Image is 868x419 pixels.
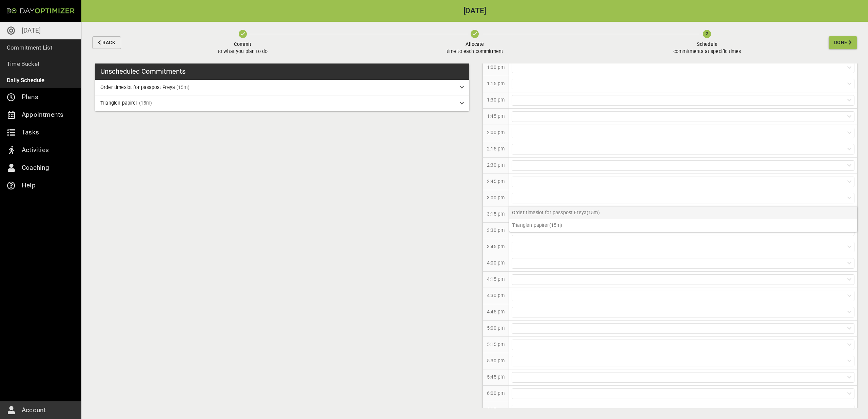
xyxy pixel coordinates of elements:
p: 5:00 pm [487,325,505,332]
p: commitments at specific times [673,48,741,55]
p: 2:30 pm [487,162,505,169]
span: (15m) [139,100,152,106]
p: 2:00 pm [487,129,505,136]
button: Schedulecommitments at specific times [588,22,826,63]
p: 6:15 pm [487,406,505,413]
div: Order timeslot for passpost Freya(15m) [95,80,469,95]
p: Commitment List [7,43,53,52]
p: 1:15 pm [487,80,505,87]
p: to what you plan to do [218,48,268,55]
span: Commit [218,41,268,48]
p: Help [22,180,36,191]
p: Trianglen papirer (15m) [509,219,857,232]
button: Committo what you plan to do [124,22,361,63]
button: Done [829,36,857,49]
h2: [DATE] [81,7,868,15]
p: 1:30 pm [487,96,505,104]
p: Tasks [22,127,39,138]
p: 4:15 pm [487,276,505,283]
p: time to each commitment [447,48,504,55]
img: Day Optimizer [7,8,75,14]
p: 3:00 pm [487,194,505,201]
button: Back [92,36,121,49]
text: 3 [706,31,708,36]
p: Plans [22,92,38,103]
p: Account [22,405,46,416]
span: Done [834,38,847,47]
span: Order timeslot for passpost Freya [100,85,175,90]
p: Order timeslot for passpost Freya (15m) [509,206,857,219]
p: 3:30 pm [487,227,505,234]
p: [DATE] [22,25,41,36]
p: 4:30 pm [487,292,505,299]
p: 3:15 pm [487,211,505,218]
p: 4:45 pm [487,308,505,315]
p: 4:00 pm [487,259,505,267]
span: (15m) [176,85,190,90]
p: Coaching [22,162,50,173]
p: 5:45 pm [487,374,505,381]
p: 5:30 pm [487,357,505,364]
h3: Unscheduled Commitments [100,66,185,76]
span: Schedule [673,41,741,48]
p: 2:45 pm [487,178,505,185]
div: Trianglen papirer(15m) [95,95,469,111]
span: Back [102,38,115,47]
p: Time Bucket [7,59,40,69]
p: 1:45 pm [487,113,505,120]
p: Appointments [22,109,63,120]
p: 1:00 pm [487,64,505,71]
p: 6:00 pm [487,390,505,397]
p: Activities [22,145,49,156]
p: Daily Schedule [7,75,45,85]
span: Trianglen papirer [100,100,138,106]
p: 2:15 pm [487,145,505,152]
p: 5:15 pm [487,341,505,348]
button: Allocatetime to each commitment [356,22,594,63]
span: Allocate [447,41,504,48]
p: 3:45 pm [487,243,505,250]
